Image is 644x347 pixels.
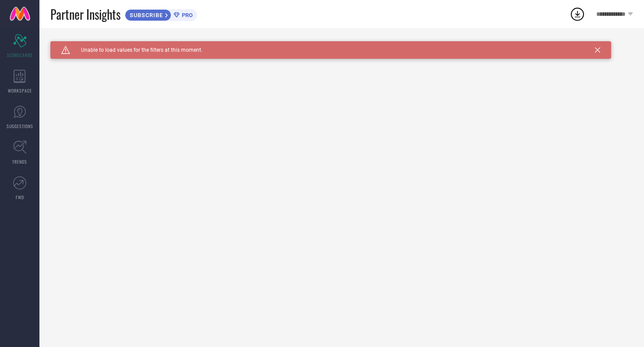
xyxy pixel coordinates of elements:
[16,194,24,200] span: FWD
[125,12,165,18] span: SUBSCRIBE
[50,41,633,48] div: Unable to load filters at this moment. Please try later.
[570,6,585,22] div: Open download list
[7,52,33,58] span: SCORECARDS
[12,158,27,165] span: TRENDS
[180,12,193,18] span: PRO
[125,7,197,21] a: SUBSCRIBEPRO
[70,47,202,53] span: Unable to load values for the filters at this moment.
[8,87,32,94] span: WORKSPACE
[7,123,33,129] span: SUGGESTIONS
[50,5,120,23] span: Partner Insights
